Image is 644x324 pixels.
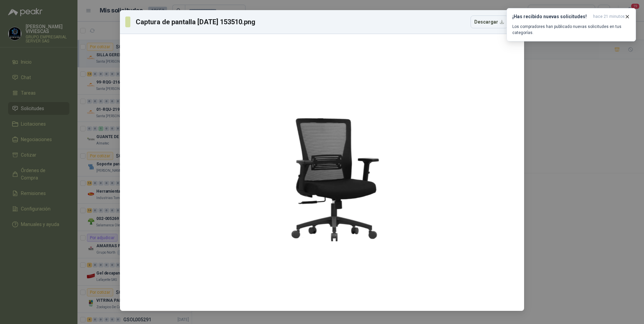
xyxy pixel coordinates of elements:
[512,14,590,20] h3: ¡Has recibido nuevas solicitudes!
[512,24,630,36] p: Los compradores han publicado nuevas solicitudes en tus categorías.
[507,8,636,41] button: ¡Has recibido nuevas solicitudes!hace 21 minutos Los compradores han publicado nuevas solicitudes...
[593,14,625,20] span: hace 21 minutos
[136,17,256,27] h3: Captura de pantalla [DATE] 153510.png
[471,15,508,28] button: Descargar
